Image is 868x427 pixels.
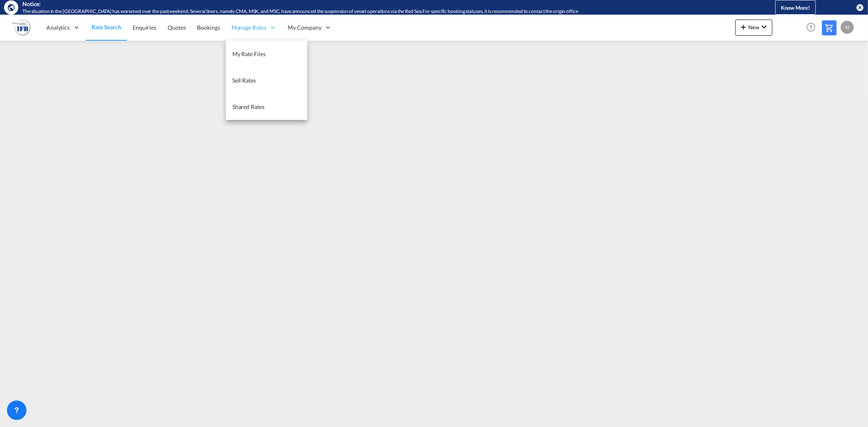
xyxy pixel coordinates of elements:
a: Shared Rates [226,94,307,120]
div: Analytics [41,14,86,41]
a: Bookings [192,14,226,41]
img: b628ab10256c11eeb52753acbc15d091.png [12,18,31,37]
div: My Company [282,14,338,41]
md-icon: icon-earth [7,3,15,11]
span: Sell Rates [232,77,256,84]
button: icon-plus 400-fgNewicon-chevron-down [735,20,772,36]
span: Manage Rates [232,24,266,32]
div: Help [804,20,822,35]
span: Bookings [197,24,220,31]
a: Sell Rates [226,67,307,94]
span: Quotes [168,24,186,31]
span: Analytics [46,24,70,32]
span: Shared Rates [232,103,265,110]
button: icon-close-circle [856,3,864,11]
div: The situation in the Red Sea has worsened over the past weekend. Several liners, namely CMA, MSK,... [22,8,735,15]
span: My Company [288,24,321,32]
div: H [841,21,854,34]
span: Rate Search [92,24,121,30]
span: Know More! [781,4,810,11]
span: Enquiries [133,24,156,31]
md-icon: icon-plus 400-fg [739,22,748,32]
div: Manage Rates [226,14,282,41]
span: New [739,24,769,30]
span: Help [804,20,818,34]
a: Rate Search [86,14,127,41]
a: Enquiries [127,14,162,41]
a: Quotes [162,14,191,41]
span: My Rate Files [232,50,266,57]
md-icon: icon-chevron-down [759,22,769,32]
a: My Rate Files [226,41,307,67]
